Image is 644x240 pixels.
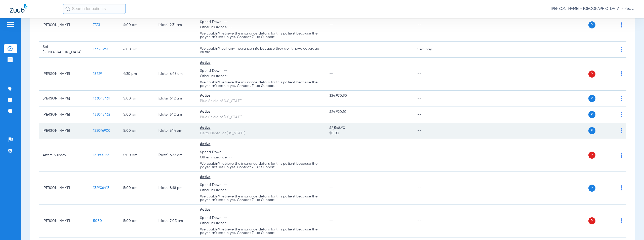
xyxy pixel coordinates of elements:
td: 4:30 PM [119,58,154,91]
span: Other Insurance: -- [200,188,321,193]
td: -- [413,123,447,139]
td: -- [413,172,447,205]
span: 133096900 [93,129,110,132]
span: $0.00 [329,131,409,136]
span: 132855163 [93,153,109,157]
div: Active [200,175,321,180]
td: [DATE] 6:12 AM [154,107,196,123]
span: P [588,152,595,159]
td: [PERSON_NAME] [39,9,89,42]
span: P [588,127,595,134]
td: -- [413,58,447,91]
span: Spend Down: -- [200,68,321,74]
span: P [588,71,595,78]
div: Active [200,93,321,98]
td: [PERSON_NAME] [39,107,89,123]
img: Search Icon [65,7,70,11]
td: [DATE] 8:18 PM [154,172,196,205]
td: -- [154,42,196,58]
span: Other Insurance: -- [200,25,321,30]
span: Spend Down: -- [200,19,321,25]
span: -- [329,72,333,76]
td: [PERSON_NAME] [39,172,89,205]
span: -- [329,23,333,27]
td: [DATE] 6:33 AM [154,139,196,172]
td: [DATE] 6:46 AM [154,58,196,91]
td: 4:00 PM [119,42,154,58]
span: Other Insurance: -- [200,221,321,226]
td: 5:00 PM [119,205,154,238]
td: 5:00 PM [119,172,154,205]
td: [PERSON_NAME] [39,91,89,107]
span: $24,920.10 [329,109,409,115]
span: 133045461 [93,97,110,100]
span: P [588,185,595,192]
td: Self-pay [413,42,447,58]
td: [PERSON_NAME] [39,123,89,139]
td: 5:00 PM [119,123,154,139]
div: Active [200,60,321,66]
span: -- [329,153,333,157]
span: P [588,95,595,102]
span: 132906413 [93,186,109,190]
p: We couldn’t retrieve the insurance details for this patient because the payer isn’t set up yet. C... [200,162,321,169]
img: group-dot-blue.svg [621,153,622,158]
img: hamburger-icon [7,21,15,27]
span: 18729 [93,72,102,76]
div: Active [200,142,321,147]
span: Other Insurance: -- [200,74,321,79]
span: Spend Down: -- [200,150,321,155]
div: Blue Shield of [US_STATE] [200,115,321,120]
input: Search for patients [63,4,126,14]
td: [DATE] 2:31 AM [154,9,196,42]
div: Active [200,109,321,115]
span: [PERSON_NAME] - [GEOGRAPHIC_DATA] - Pedo | The Super Dentists [551,6,634,11]
img: group-dot-blue.svg [621,47,622,52]
span: 133045462 [93,113,110,116]
span: Spend Down: -- [200,182,321,188]
td: Sei [DEMOGRAPHIC_DATA] [39,42,89,58]
td: 4:00 PM [119,9,154,42]
td: -- [413,91,447,107]
span: 5050 [93,219,102,223]
iframe: Chat Widget [619,216,644,240]
td: -- [413,205,447,238]
span: Other Insurance: -- [200,155,321,160]
span: 133141967 [93,48,108,51]
p: We couldn’t retrieve the insurance details for this patient because the payer isn’t set up yet. C... [200,32,321,39]
img: group-dot-blue.svg [621,128,622,133]
span: -- [329,219,333,223]
span: Spend Down: -- [200,215,321,221]
div: Delta Dental of [US_STATE] [200,131,321,136]
td: [DATE] 6:12 AM [154,91,196,107]
span: -- [329,186,333,190]
img: group-dot-blue.svg [621,96,622,101]
div: Blue Shield of [US_STATE] [200,98,321,104]
td: -- [413,107,447,123]
td: [PERSON_NAME] [39,58,89,91]
td: 5:00 PM [119,91,154,107]
div: Active [200,207,321,213]
td: 5:00 PM [119,139,154,172]
img: group-dot-blue.svg [621,22,622,27]
span: 7331 [93,23,100,27]
td: [DATE] 7:03 AM [154,205,196,238]
div: Active [200,125,321,131]
td: [PERSON_NAME] [39,205,89,238]
td: [DATE] 6:14 AM [154,123,196,139]
img: group-dot-blue.svg [621,185,622,190]
td: -- [413,9,447,42]
td: Artem Subeev [39,139,89,172]
td: -- [413,139,447,172]
p: We couldn’t pull any insurance info because they don’t have coverage on file. [200,47,321,54]
p: We couldn’t retrieve the insurance details for this patient because the payer isn’t set up yet. C... [200,81,321,88]
img: group-dot-blue.svg [621,71,622,76]
span: P [588,111,595,118]
span: $2,548.90 [329,125,409,131]
span: P [588,217,595,224]
img: group-dot-blue.svg [621,112,622,117]
span: -- [329,48,333,51]
p: We couldn’t retrieve the insurance details for this patient because the payer isn’t set up yet. C... [200,195,321,202]
span: $24,970.90 [329,93,409,98]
